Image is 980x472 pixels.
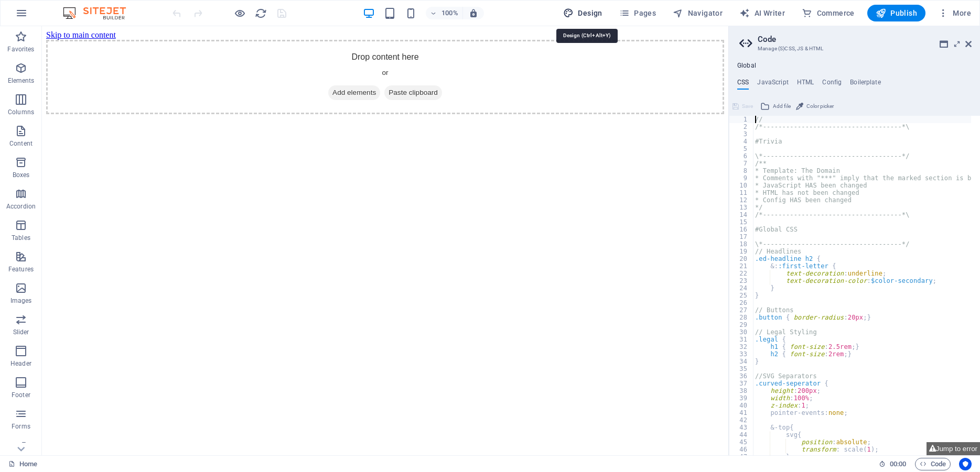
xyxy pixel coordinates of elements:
button: Color picker [794,100,835,113]
div: 10 [729,182,754,189]
p: Columns [8,108,34,116]
button: Publish [867,5,925,21]
h3: Manage (S)CSS, JS & HTML [758,44,951,53]
button: Design [559,5,607,21]
div: 6 [729,152,754,160]
div: 22 [729,270,754,277]
div: 47 [729,453,754,460]
span: AI Writer [739,8,785,18]
div: 7 [729,160,754,167]
div: 28 [729,314,754,321]
div: 4 [729,138,754,145]
button: Code [915,458,951,470]
div: 21 [729,262,754,270]
div: 14 [729,211,754,218]
h6: Session time [879,458,907,470]
div: 43 [729,424,754,431]
div: 34 [729,358,754,365]
div: 35 [729,365,754,372]
div: 44 [729,431,754,438]
div: 8 [729,167,754,174]
div: 17 [729,233,754,240]
h4: Boilerplate [850,79,881,90]
div: 45 [729,438,754,446]
button: Navigator [669,5,727,21]
span: Paste clipboard [342,59,400,74]
div: 5 [729,145,754,152]
div: 39 [729,394,754,402]
h6: 100% [441,7,458,19]
button: 100% [426,7,463,19]
p: Content [9,139,33,148]
span: Commerce [802,8,855,18]
span: Color picker [806,100,834,113]
div: 29 [729,321,754,328]
div: 19 [729,248,754,255]
img: Editor Logo [60,7,139,19]
p: Tables [12,234,30,242]
a: Click to cancel selection. Double-click to open Pages [8,458,37,470]
button: Usercentrics [959,458,972,470]
div: Drop content here [4,14,682,88]
span: Publish [876,8,917,18]
span: Pages [619,8,656,18]
div: 24 [729,284,754,292]
div: 42 [729,416,754,424]
button: Click here to leave preview mode and continue editing [233,7,246,19]
div: 25 [729,292,754,299]
div: 40 [729,402,754,409]
div: 9 [729,174,754,182]
span: Navigator [673,8,723,18]
div: 11 [729,189,754,196]
h2: Code [758,35,972,44]
p: Favorites [7,45,34,53]
div: 16 [729,226,754,233]
h4: JavaScript [757,79,788,90]
button: Jump to error [927,442,980,455]
div: 15 [729,218,754,226]
button: Commerce [798,5,859,21]
button: Add file [759,100,792,113]
div: 23 [729,277,754,284]
p: Footer [12,391,30,399]
div: 26 [729,299,754,306]
span: : [897,460,899,468]
button: Pages [615,5,660,21]
a: Skip to main content [4,4,74,13]
div: 1 [729,116,754,123]
button: More [934,5,975,21]
span: Add elements [286,59,338,74]
h4: HTML [797,79,814,90]
div: 46 [729,446,754,453]
div: 30 [729,328,754,336]
h4: CSS [737,79,749,90]
span: 00 00 [890,458,906,470]
div: 2 [729,123,754,130]
div: 36 [729,372,754,380]
p: Accordion [6,202,36,211]
h4: Global [737,62,756,70]
div: 41 [729,409,754,416]
h4: Config [822,79,842,90]
div: 37 [729,380,754,387]
p: Images [10,297,32,305]
p: Slider [13,328,29,336]
p: Forms [12,422,30,431]
div: 18 [729,240,754,248]
i: Reload page [255,7,267,19]
button: AI Writer [735,5,789,21]
div: 3 [729,130,754,138]
div: 12 [729,196,754,204]
div: 13 [729,204,754,211]
div: 33 [729,350,754,358]
i: On resize automatically adjust zoom level to fit chosen device. [469,8,478,18]
div: 31 [729,336,754,343]
div: 27 [729,306,754,314]
div: 38 [729,387,754,394]
span: More [938,8,971,18]
div: 20 [729,255,754,262]
p: Elements [8,76,35,85]
span: Code [920,458,946,470]
button: reload [254,7,267,19]
p: Header [10,359,31,368]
